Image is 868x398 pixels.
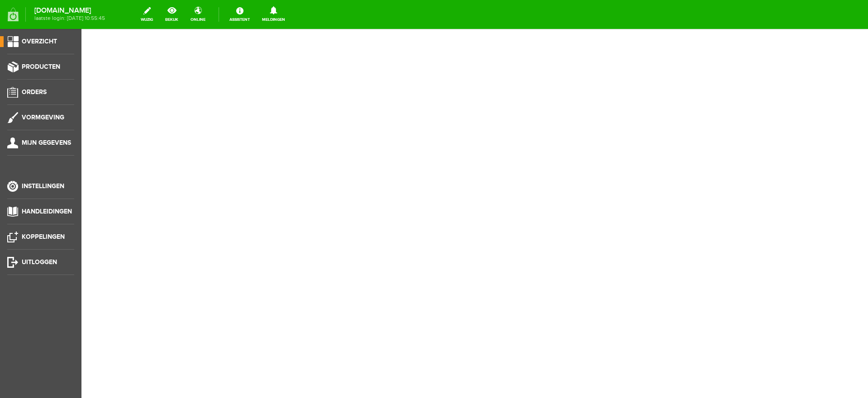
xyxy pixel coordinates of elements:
[34,8,105,13] strong: [DOMAIN_NAME]
[224,5,255,24] a: Assistent
[22,139,71,147] span: Mijn gegevens
[185,5,211,24] a: online
[135,5,158,24] a: wijzig
[22,233,65,241] span: Koppelingen
[22,38,57,45] span: Overzicht
[160,5,184,24] a: bekijk
[22,88,47,96] span: Orders
[22,63,60,71] span: Producten
[34,16,105,21] span: laatste login: [DATE] 10:55:45
[22,182,64,190] span: Instellingen
[22,114,64,121] span: Vormgeving
[22,208,72,215] span: Handleidingen
[257,5,291,24] a: Meldingen
[22,258,57,266] span: Uitloggen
